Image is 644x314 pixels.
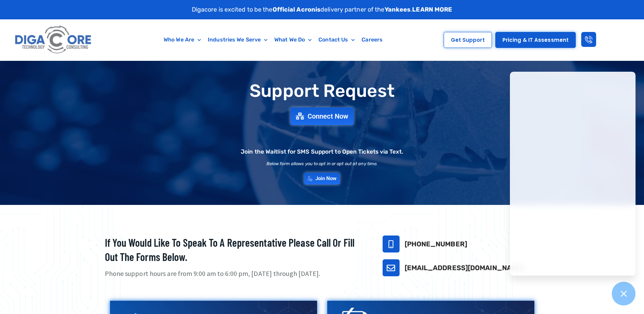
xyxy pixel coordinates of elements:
[510,72,636,276] iframe: Chatgenie Messenger
[444,32,492,48] a: Get Support
[160,32,204,48] a: Who We Are
[304,173,340,185] a: Join Now
[241,149,403,155] h2: Join the Waitlist for SMS Support to Open Tickets via Text.
[192,5,453,14] p: Digacore is excited to be the delivery partner of the .
[88,81,556,101] h1: Support Request
[495,32,576,48] a: Pricing & IT Assessment
[290,107,354,125] a: Connect Now
[266,161,378,166] h2: Below form allows you to opt in or opt out at any time.
[308,113,348,120] span: Connect Now
[358,32,386,48] a: Careers
[405,240,467,248] a: [PHONE_NUMBER]
[385,6,411,13] strong: Yankees
[273,6,321,13] strong: Official Acronis
[383,235,400,252] a: 732-646-5725
[13,23,94,57] img: Digacore logo 1
[412,6,452,13] a: LEARN MORE
[105,269,366,279] p: Phone support hours are from 9:00 am to 6:00 pm, [DATE] through [DATE].
[315,176,337,181] span: Join Now
[315,32,358,48] a: Contact Us
[405,264,524,272] a: [EMAIL_ADDRESS][DOMAIN_NAME]
[271,32,315,48] a: What We Do
[502,37,569,42] span: Pricing & IT Assessment
[204,32,271,48] a: Industries We Serve
[105,235,366,264] h2: If you would like to speak to a representative please call or fill out the forms below.
[451,37,485,42] span: Get Support
[127,32,420,48] nav: Menu
[383,259,400,276] a: support@digacore.com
